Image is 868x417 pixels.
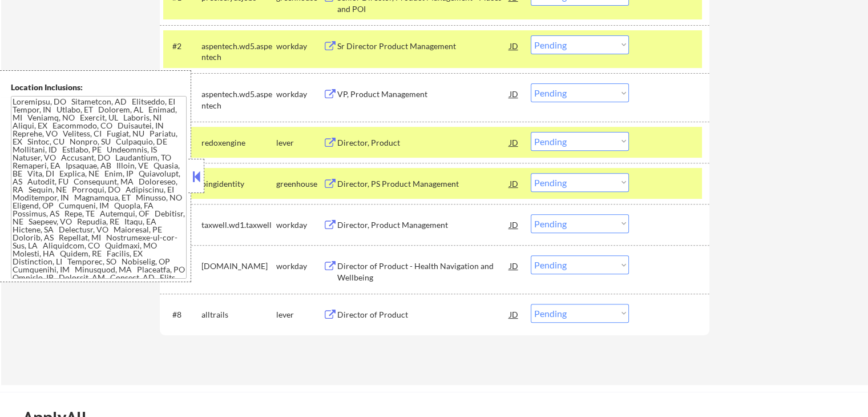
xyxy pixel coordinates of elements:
div: JD [508,173,520,194]
div: Sr Director Product Management [337,41,510,52]
div: JD [508,255,520,276]
div: Location Inclusions: [11,82,187,93]
div: #8 [172,309,192,320]
div: workday [276,219,323,231]
div: JD [508,304,520,324]
div: JD [508,132,520,153]
div: workday [276,41,323,52]
div: Director, PS Product Management [337,178,510,190]
div: greenhouse [276,178,323,190]
div: Director of Product [337,309,510,320]
div: Director of Product - Health Navigation and Wellbeing [337,260,510,283]
div: Director, Product [337,137,510,149]
div: JD [508,83,520,104]
div: [DOMAIN_NAME] [201,260,276,272]
div: aspentech.wd5.aspentech [201,89,276,111]
div: aspentech.wd5.aspentech [201,41,276,63]
div: JD [508,214,520,235]
div: taxwell.wd1.taxwell [201,219,276,231]
div: Director, Product Management [337,219,510,231]
div: JD [508,35,520,56]
div: redoxengine [201,137,276,149]
div: pingidentity [201,178,276,190]
div: workday [276,260,323,272]
div: alltrails [201,309,276,320]
div: workday [276,89,323,100]
div: lever [276,137,323,149]
div: VP, Product Management [337,89,510,100]
div: #2 [172,41,192,52]
div: lever [276,309,323,320]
